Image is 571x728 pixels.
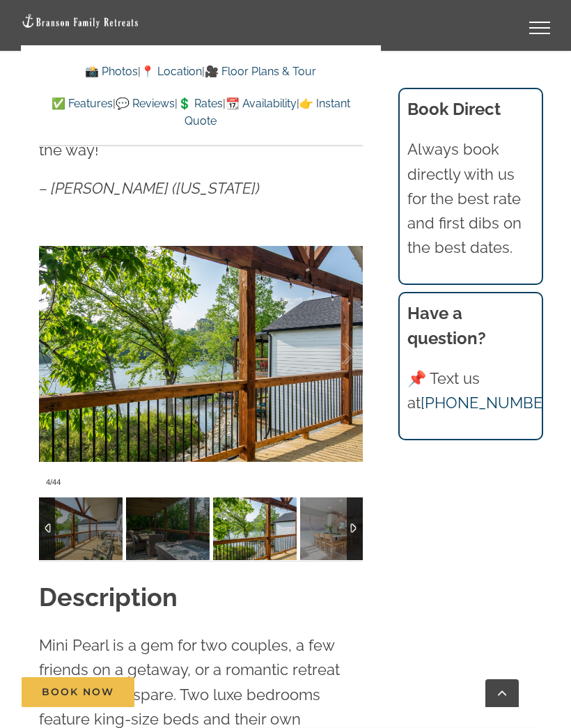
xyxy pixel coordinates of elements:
img: Blue-Pearl-vacation-home-rental-Lake-Taneycomo-2145-scaled.jpg-nggid041566-ngg0dyn-120x90-00f0w01... [39,497,123,560]
h3: Book Direct [407,97,533,122]
em: – [PERSON_NAME] ([US_STATE]) [39,179,260,197]
a: [PHONE_NUMBER] [421,394,556,412]
a: Book Now [22,677,134,707]
p: Always book directly with us for the best rate and first dibs on the best dates. [407,137,533,260]
h3: Have a question? [407,301,533,351]
a: 💲 Rates [178,97,223,110]
strong: Description [39,582,178,612]
a: ✅ Features [52,97,113,110]
span: Book Now [42,686,114,698]
img: Blue-Pearl-vacation-home-rental-Lake-Taneycomo-2146-scaled.jpg-nggid041562-ngg0dyn-120x90-00f0w01... [213,497,297,560]
p: 📌 Text us at [407,366,533,415]
a: 💬 Reviews [116,97,175,110]
p: | | [39,63,363,81]
a: 📍 Location [141,65,202,78]
a: Toggle Menu [512,22,568,34]
img: Blue-Pearl-vacation-home-rental-Lake-Taneycomo-2155-scaled.jpg-nggid041589-ngg0dyn-120x90-00f0w01... [126,497,210,560]
a: 📸 Photos [85,65,138,78]
a: 🎥 Floor Plans & Tour [205,65,316,78]
p: | | | | [39,95,363,130]
a: 📆 Availability [226,97,297,110]
img: Blue-Pearl-vacation-home-rental-Lake-Taneycomo-2071-scaled.jpg-nggid041595-ngg0dyn-120x90-00f0w01... [300,497,384,560]
img: Branson Family Retreats Logo [21,13,139,29]
a: 👉 Instant Quote [185,97,350,128]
